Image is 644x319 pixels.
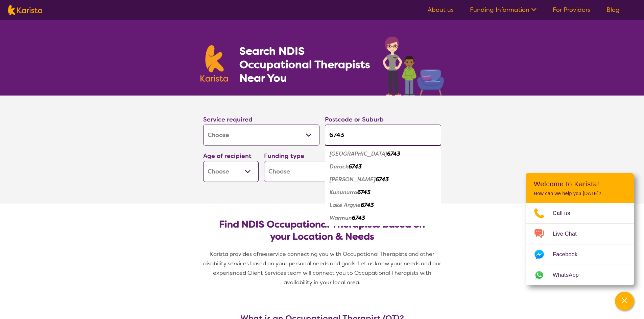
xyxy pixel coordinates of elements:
[328,186,438,199] div: Kununurra 6743
[330,214,352,221] em: Warmun
[239,44,371,85] h1: Search NDIS Occupational Therapists Near You
[328,199,438,212] div: Lake Argyle 6743
[330,202,361,209] em: Lake Argyle
[526,173,634,285] div: Channel Menu
[553,208,578,218] span: Call us
[203,250,443,286] span: service connecting you with Occupational Therapists and other disability services based on your p...
[606,6,620,14] a: Blog
[200,45,228,82] img: Karista logo
[376,176,389,183] em: 6743
[328,212,438,224] div: Warmun 6743
[328,148,438,160] div: Cambridge Gulf 6743
[330,176,376,183] em: [PERSON_NAME]
[470,6,536,14] a: Funding Information
[330,163,349,170] em: Durack
[383,36,444,96] img: occupational-therapy
[328,160,438,173] div: Durack 6743
[325,115,384,124] label: Postcode or Suburb
[357,189,371,196] em: 6743
[534,191,626,196] p: How can we help you [DATE]?
[330,189,357,196] em: Kununurra
[210,250,257,258] span: Karista provides a
[553,6,590,14] a: For Providers
[257,250,267,258] span: free
[615,292,634,311] button: Channel Menu
[361,202,374,209] em: 6743
[8,5,42,15] img: Karista logo
[553,249,586,260] span: Facebook
[349,163,362,170] em: 6743
[534,180,626,188] h2: Welcome to Karista!
[203,152,252,160] label: Age of recipient
[330,150,387,157] em: [GEOGRAPHIC_DATA]
[387,150,400,157] em: 6743
[352,214,365,221] em: 6743
[526,203,634,285] ul: Choose channel
[428,6,454,14] a: About us
[325,125,441,145] input: Type
[328,173,438,186] div: Gibb 6743
[526,265,634,285] a: Web link opens in a new tab.
[203,115,253,124] label: Service required
[553,270,587,280] span: WhatsApp
[209,218,436,243] h2: Find NDIS Occupational Therapists based on your Location & Needs
[553,229,585,239] span: Live Chat
[264,152,304,160] label: Funding type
